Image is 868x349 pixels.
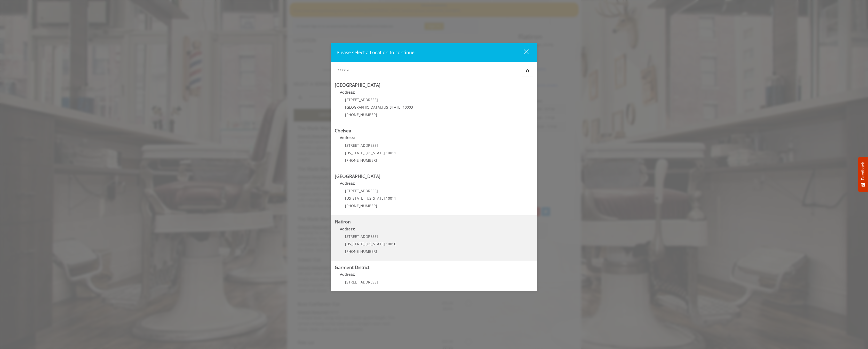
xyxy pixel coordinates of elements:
[525,69,531,73] i: Search button
[403,105,413,110] span: 10003
[345,241,364,246] span: [US_STATE]
[345,97,378,102] span: [STREET_ADDRESS]
[345,105,381,110] span: [GEOGRAPHIC_DATA]
[402,105,403,110] span: ,
[386,196,396,201] span: 10011
[385,196,386,201] span: ,
[381,105,382,110] span: ,
[514,47,532,58] button: close dialog
[364,287,365,292] span: ,
[345,143,378,148] span: [STREET_ADDRESS]
[345,249,377,254] span: [PHONE_NUMBER]
[340,226,355,231] b: Address:
[335,218,351,225] b: Flatiron
[345,234,378,239] span: [STREET_ADDRESS]
[345,280,378,285] span: [STREET_ADDRESS]
[365,150,385,155] span: [US_STATE]
[340,272,355,277] b: Address:
[386,150,396,155] span: 10011
[385,150,386,155] span: ,
[386,241,396,246] span: 10010
[385,241,386,246] span: ,
[385,287,386,292] span: ,
[345,203,377,208] span: [PHONE_NUMBER]
[335,264,369,270] b: Garment District
[364,241,365,246] span: ,
[345,158,377,163] span: [PHONE_NUMBER]
[518,49,528,56] div: close dialog
[335,82,380,88] b: [GEOGRAPHIC_DATA]
[335,127,351,134] b: Chelsea
[364,196,365,201] span: ,
[335,173,380,179] b: [GEOGRAPHIC_DATA]
[365,241,385,246] span: [US_STATE]
[365,287,385,292] span: [US_STATE]
[340,90,355,95] b: Address:
[337,49,415,55] span: Please select a Location to continue
[335,66,522,76] input: Search Center
[345,112,377,117] span: [PHONE_NUMBER]
[340,181,355,186] b: Address:
[345,150,364,155] span: [US_STATE]
[345,196,364,201] span: [US_STATE]
[861,162,865,180] span: Feedback
[340,135,355,140] b: Address:
[386,287,396,292] span: 10018
[335,66,533,79] div: Center Select
[345,287,364,292] span: [US_STATE]
[345,188,378,193] span: [STREET_ADDRESS]
[858,157,868,192] button: Feedback - Show survey
[364,150,365,155] span: ,
[365,196,385,201] span: [US_STATE]
[382,105,402,110] span: [US_STATE]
